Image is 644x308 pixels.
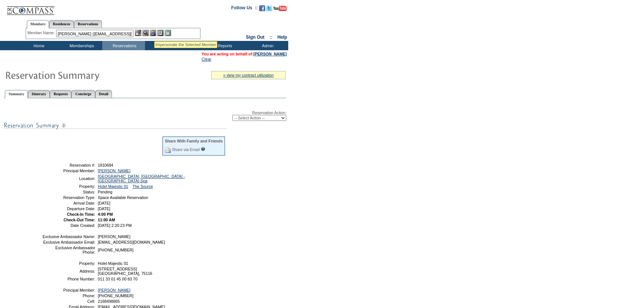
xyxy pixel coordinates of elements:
a: [PERSON_NAME] [98,288,131,292]
td: Address: [42,267,95,276]
a: » view my contract utilization [223,73,274,77]
a: Share via Email [172,147,200,152]
img: subTtlResSummary.gif [4,121,227,130]
img: Reservaton Summary [5,67,154,82]
a: Itinerary [28,90,50,98]
td: Reservation Type: [42,195,95,200]
div: Share With Family and Friends [165,139,223,143]
td: Status: [42,190,95,194]
td: Date Created: [42,223,95,228]
td: Follow Us :: [231,4,258,13]
a: [GEOGRAPHIC_DATA], [GEOGRAPHIC_DATA] - [GEOGRAPHIC_DATA]-Spa [98,174,185,183]
span: You are acting on behalf of: [202,52,287,56]
span: [DATE] 2:20:23 PM [98,223,132,228]
strong: Check-In Time: [67,212,95,216]
span: 4:00 PM [98,212,113,216]
td: Vacation Collection [145,41,203,50]
a: Hotel Majestic 01 [98,184,128,189]
div: Reservation Action: [4,110,286,121]
img: Subscribe to our YouTube Channel [273,6,287,11]
a: [PERSON_NAME] [254,52,287,56]
span: 1810684 [98,163,113,167]
img: Reservations [157,30,164,36]
td: Location: [42,174,95,183]
a: Reservations [74,20,102,28]
td: Reservations [102,41,145,50]
a: Residences [49,20,74,28]
td: Property: [42,261,95,266]
a: Subscribe to our YouTube Channel [273,7,287,12]
a: The Source [132,184,153,189]
img: View [142,30,149,36]
div: Impersonate the Selected Member [155,42,216,47]
a: Detail [95,90,112,98]
td: Exclusive Ambassador Email: [42,240,95,244]
a: Help [277,35,287,40]
span: Hotel Majestic 01 [98,261,128,266]
td: Arrival Date: [42,201,95,205]
td: Cell: [42,299,95,304]
a: Follow us on Twitter [266,7,272,12]
td: Property: [42,184,95,189]
img: Impersonate [150,30,156,36]
span: 2168498865 [98,299,120,304]
td: Phone: [42,293,95,298]
a: Summary [5,90,28,98]
span: [PHONE_NUMBER] [98,293,133,298]
span: :: [270,35,273,40]
span: [DATE] [98,201,110,205]
span: Space Available Reservation [98,195,148,200]
td: Reports [203,41,245,50]
span: Pending [98,190,112,194]
span: [PHONE_NUMBER] [98,248,133,252]
span: 011 33 01 45 00 83 70 [98,277,138,281]
td: Reservation #: [42,163,95,167]
div: Member Name: [28,30,56,36]
td: Exclusive Ambassador Name: [42,234,95,239]
a: Become our fan on Facebook [259,7,265,12]
img: b_calculator.gif [165,30,171,36]
img: Follow us on Twitter [266,5,272,11]
td: Admin [245,41,288,50]
a: Concierge [71,90,95,98]
span: [PERSON_NAME] [98,234,131,239]
a: [PERSON_NAME] [98,169,131,173]
span: [DATE] [98,206,110,211]
img: b_edit.gif [135,30,141,36]
span: [EMAIL_ADDRESS][DOMAIN_NAME] [98,240,165,244]
a: Members [27,20,49,28]
td: Memberships [59,41,102,50]
span: [STREET_ADDRESS] [GEOGRAPHIC_DATA], 75116 [98,267,152,276]
img: Become our fan on Facebook [259,5,265,11]
td: Phone Number: [42,277,95,281]
a: Clear [202,57,211,61]
strong: Check-Out Time: [64,218,95,222]
td: Principal Member: [42,288,95,292]
input: What is this? [201,147,205,151]
td: Departure Date: [42,206,95,211]
td: Home [17,41,59,50]
td: Principal Member: [42,169,95,173]
td: Exclusive Ambassador Phone: [42,246,95,254]
span: 11:00 AM [98,218,115,222]
a: Requests [50,90,71,98]
a: Sign Out [246,35,264,40]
